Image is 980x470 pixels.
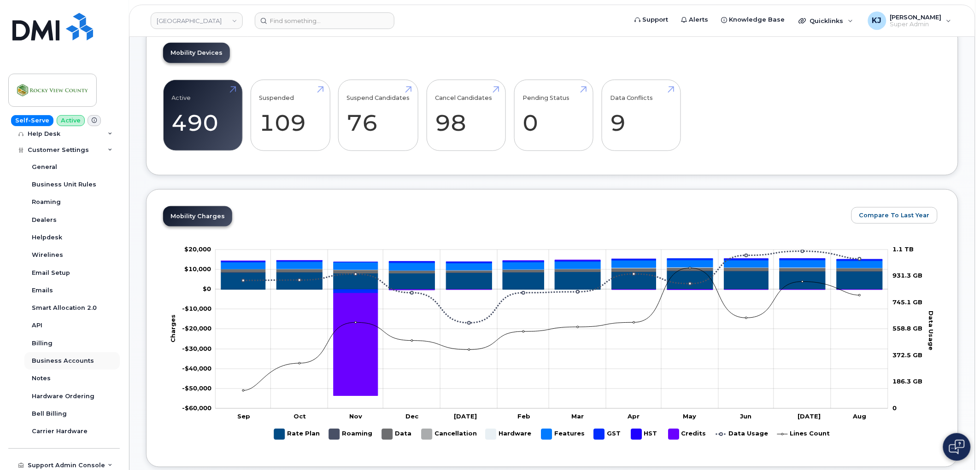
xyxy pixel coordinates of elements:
g: Lines Count [777,425,830,443]
g: Features [221,260,883,270]
tspan: 931.3 GB [893,272,923,279]
tspan: Aug [853,412,867,420]
tspan: $10,000 [184,266,211,273]
g: HST [631,425,659,443]
span: Support [643,15,669,24]
div: Quicklinks [792,12,860,30]
tspan: [DATE] [798,412,821,420]
g: GST [594,425,622,443]
tspan: Apr [628,412,640,420]
tspan: Feb [517,412,530,420]
g: Hardware [486,425,532,443]
g: $0 [182,384,211,392]
tspan: Dec [406,412,419,420]
g: $0 [182,305,211,313]
tspan: 745.1 GB [893,298,923,306]
g: $0 [182,345,211,352]
a: Suspended 109 [259,85,322,146]
span: Alerts [689,15,709,24]
g: $0 [182,404,211,412]
span: Super Admin [890,21,942,28]
img: Open chat [949,440,965,454]
tspan: May [683,412,697,420]
g: Credits [669,425,707,443]
tspan: Data Usage [928,311,935,351]
g: $0 [182,325,211,332]
span: Compare To Last Year [859,211,930,220]
g: Cancellation [422,425,477,443]
tspan: 372.5 GB [893,351,923,359]
g: Data Usage [716,425,769,443]
g: Roaming [329,425,373,443]
a: Cancel Candidates 98 [435,85,497,146]
tspan: Jun [740,412,752,420]
span: [PERSON_NAME] [890,13,942,21]
div: Kobe Justice [862,12,958,30]
g: Data [221,268,883,273]
span: KJ [872,15,882,26]
g: Rate Plan [274,425,320,443]
tspan: $0 [203,285,211,293]
g: Data [382,425,412,443]
g: Legend [274,425,830,443]
a: Data Conflicts 9 [610,85,672,146]
a: Knowledge Base [715,11,792,29]
button: Compare To Last Year [851,207,938,224]
tspan: 0 [893,404,897,412]
a: Support [628,11,675,29]
tspan: -$60,000 [182,404,211,412]
a: Suspend Candidates 76 [347,85,410,146]
tspan: 1.1 TB [893,245,914,253]
tspan: -$20,000 [182,325,211,332]
tspan: Oct [293,412,306,420]
a: Pending Status 0 [522,85,585,146]
tspan: 186.3 GB [893,378,923,385]
tspan: 558.8 GB [893,325,923,332]
tspan: -$10,000 [182,305,211,313]
tspan: Sep [237,412,250,420]
tspan: Nov [349,412,362,420]
g: Features [541,425,585,443]
tspan: -$30,000 [182,345,211,352]
g: $0 [182,365,211,372]
tspan: -$40,000 [182,365,211,372]
input: Find something... [255,12,394,29]
tspan: $20,000 [184,245,211,253]
g: Rate Plan [221,271,883,290]
tspan: Charges [170,315,177,343]
a: Mobility Charges [163,206,232,226]
a: Mobility Devices [163,43,230,63]
tspan: Mar [571,412,584,420]
a: Rocky View County [151,12,243,29]
a: Alerts [675,11,715,29]
span: Quicklinks [810,17,844,24]
g: $0 [184,245,211,253]
tspan: [DATE] [454,412,477,420]
g: $0 [184,266,211,273]
tspan: -$50,000 [182,384,211,392]
a: Active 490 [172,85,234,146]
span: Knowledge Base [729,15,785,24]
